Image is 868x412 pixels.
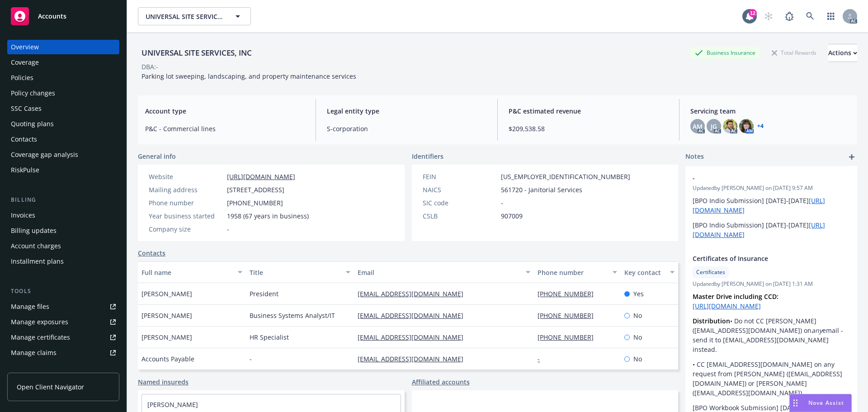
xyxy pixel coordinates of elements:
[142,289,192,298] span: [PERSON_NAME]
[693,184,850,192] span: Updated by [PERSON_NAME] on [DATE] 9:57 AM
[358,289,471,298] a: [EMAIL_ADDRESS][DOMAIN_NAME]
[138,261,246,283] button: Full name
[358,333,471,341] a: [EMAIL_ADDRESS][DOMAIN_NAME]
[7,40,119,54] a: Overview
[538,355,547,363] a: -
[633,311,642,320] span: No
[501,172,630,181] span: [US_EMPLOYER_IDENTIFICATION_NUMBER]
[7,315,119,329] a: Manage exposures
[250,311,335,320] span: Business Systems Analyst/IT
[693,254,826,263] span: Certificates of Insurance
[808,399,844,407] span: Nova Assist
[693,292,778,301] strong: Master Drive including CCD:
[358,268,520,277] div: Email
[757,123,764,129] a: +4
[145,106,305,116] span: Account type
[7,71,119,85] a: Policies
[534,261,620,283] button: Phone number
[693,280,850,288] span: Updated by [PERSON_NAME] on [DATE] 1:31 AM
[780,7,798,25] a: Report a Bug
[693,122,703,131] span: AM
[711,122,717,131] span: JG
[7,330,119,345] a: Manage certificates
[690,106,850,116] span: Servicing team
[538,311,601,320] a: [PHONE_NUMBER]
[7,55,119,70] a: Coverage
[7,299,119,314] a: Manage files
[693,173,826,183] span: -
[801,7,819,25] a: Search
[11,40,39,54] div: Overview
[246,261,354,283] button: Title
[327,124,486,133] span: S-corporation
[358,355,471,363] a: [EMAIL_ADDRESS][DOMAIN_NAME]
[138,47,255,59] div: UNIVERSAL SITE SERVICES, INC
[501,211,523,221] span: 907009
[138,7,251,25] button: UNIVERSAL SITE SERVICES, INC
[685,166,857,246] div: -Updatedby [PERSON_NAME] on [DATE] 9:57 AM[BPO Indio Submission] [DATE]-[DATE][URL][DOMAIN_NAME][...
[7,239,119,253] a: Account charges
[138,152,176,161] span: General info
[749,9,757,17] div: 12
[538,289,601,298] a: [PHONE_NUMBER]
[696,268,725,276] span: Certificates
[11,361,53,375] div: Manage BORs
[11,346,57,360] div: Manage claims
[423,185,497,194] div: NAICS
[11,101,42,116] div: SSC Cases
[423,211,497,221] div: CSLB
[149,224,223,234] div: Company size
[149,198,223,208] div: Phone number
[538,268,607,277] div: Phone number
[227,172,295,181] a: [URL][DOMAIN_NAME]
[38,13,66,20] span: Accounts
[250,354,252,364] span: -
[828,44,857,62] div: Actions
[693,317,730,325] strong: Distribution
[723,119,737,133] img: photo
[633,354,642,364] span: No
[17,382,84,392] span: Open Client Navigator
[7,287,119,296] div: Tools
[509,124,668,133] span: $209,538.58
[846,152,857,162] a: add
[685,152,704,162] span: Notes
[7,346,119,360] a: Manage claims
[412,152,443,161] span: Identifiers
[142,332,192,342] span: [PERSON_NAME]
[789,394,852,412] button: Nova Assist
[759,7,778,25] a: Start snowing
[149,211,223,221] div: Year business started
[11,147,78,162] div: Coverage gap analysis
[250,289,278,298] span: President
[227,185,284,194] span: [STREET_ADDRESS]
[11,55,39,70] div: Coverage
[147,400,198,409] a: [PERSON_NAME]
[146,12,224,21] span: UNIVERSAL SITE SERVICES, INC
[142,268,232,277] div: Full name
[358,311,471,320] a: [EMAIL_ADDRESS][DOMAIN_NAME]
[633,332,642,342] span: No
[739,119,754,133] img: photo
[11,254,64,269] div: Installment plans
[327,106,486,116] span: Legal entity type
[11,239,61,253] div: Account charges
[621,261,678,283] button: Key contact
[142,62,158,71] div: DBA: -
[7,4,119,29] a: Accounts
[250,268,340,277] div: Title
[811,326,822,335] em: any
[423,172,497,181] div: FEIN
[227,211,309,221] span: 1958 (67 years in business)
[693,220,850,239] p: [BPO Indio Submission] [DATE]-[DATE]
[11,132,37,147] div: Contacts
[138,248,165,258] a: Contacts
[790,394,801,412] div: Drag to move
[7,117,119,131] a: Quoting plans
[7,223,119,238] a: Billing updates
[633,289,644,298] span: Yes
[7,361,119,375] a: Manage BORs
[412,377,470,387] a: Affiliated accounts
[11,208,35,223] div: Invoices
